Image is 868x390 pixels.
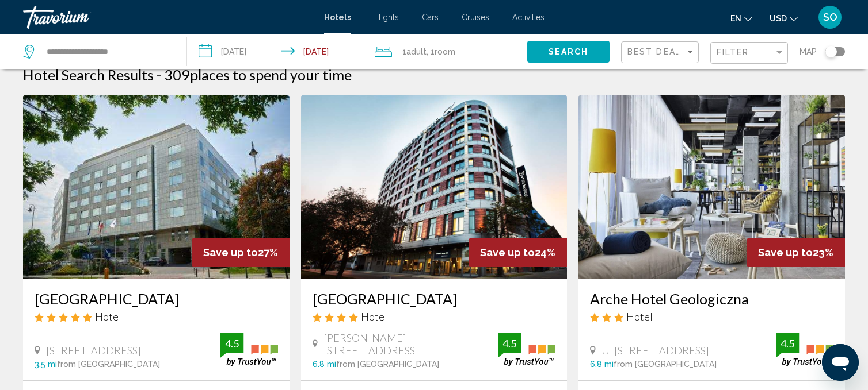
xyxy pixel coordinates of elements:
[758,246,813,258] span: Save up to
[35,310,278,323] div: 5 star Hotel
[23,6,313,29] a: Travorium
[710,41,788,65] button: Filter
[578,95,845,279] img: Hotel image
[422,13,439,22] a: Cars
[815,5,845,29] button: User Menu
[187,34,363,69] button: Check-in date: Sep 13, 2025 Check-out date: Sep 15, 2025
[427,44,455,60] span: , 1
[35,360,57,369] span: 3.5 mi
[95,310,121,323] span: Hotel
[462,13,489,22] a: Cruises
[35,290,278,307] a: [GEOGRAPHIC_DATA]
[190,66,352,83] span: places to spend your time
[823,11,837,23] span: SO
[730,10,752,26] button: Change language
[627,48,695,57] mat-select: Sort by
[627,47,688,56] span: Best Deals
[770,10,798,26] button: Change currency
[336,360,439,369] span: from [GEOGRAPHIC_DATA]
[498,333,555,366] img: trustyou-badge.svg
[817,47,845,57] button: Toggle map
[498,337,521,350] div: 4.5
[192,238,290,267] div: 27%
[776,333,833,366] img: trustyou-badge.svg
[549,48,589,57] span: Search
[480,246,535,258] span: Save up to
[406,47,427,56] span: Adult
[363,34,527,69] button: Travelers: 1 adult, 0 children
[717,48,749,57] span: Filter
[374,13,399,22] a: Flights
[157,66,161,83] span: -
[46,344,141,357] span: [STREET_ADDRESS]
[313,290,556,307] a: [GEOGRAPHIC_DATA]
[747,238,845,267] div: 23%
[435,47,455,56] span: Room
[730,14,741,23] span: en
[626,310,653,323] span: Hotel
[469,238,567,267] div: 24%
[512,13,545,22] a: Activities
[822,344,859,381] iframe: Schaltfläche zum Öffnen des Messaging-Fensters
[324,13,351,22] a: Hotels
[601,344,709,357] span: Ul [STREET_ADDRESS]
[301,95,568,279] img: Hotel image
[590,290,833,307] a: Arche Hotel Geologiczna
[164,66,352,83] h2: 309
[527,41,610,62] button: Search
[800,44,817,60] span: Map
[402,44,427,60] span: 1
[614,360,717,369] span: from [GEOGRAPHIC_DATA]
[23,95,290,279] img: Hotel image
[220,337,243,350] div: 4.5
[203,246,258,258] span: Save up to
[770,14,787,23] span: USD
[590,360,614,369] span: 6.8 mi
[220,333,278,366] img: trustyou-badge.svg
[313,360,336,369] span: 6.8 mi
[361,310,387,323] span: Hotel
[776,337,799,350] div: 4.5
[313,310,556,323] div: 4 star Hotel
[57,360,160,369] span: from [GEOGRAPHIC_DATA]
[590,310,833,323] div: 3 star Hotel
[23,66,154,83] h1: Hotel Search Results
[323,331,498,357] span: [PERSON_NAME][STREET_ADDRESS]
